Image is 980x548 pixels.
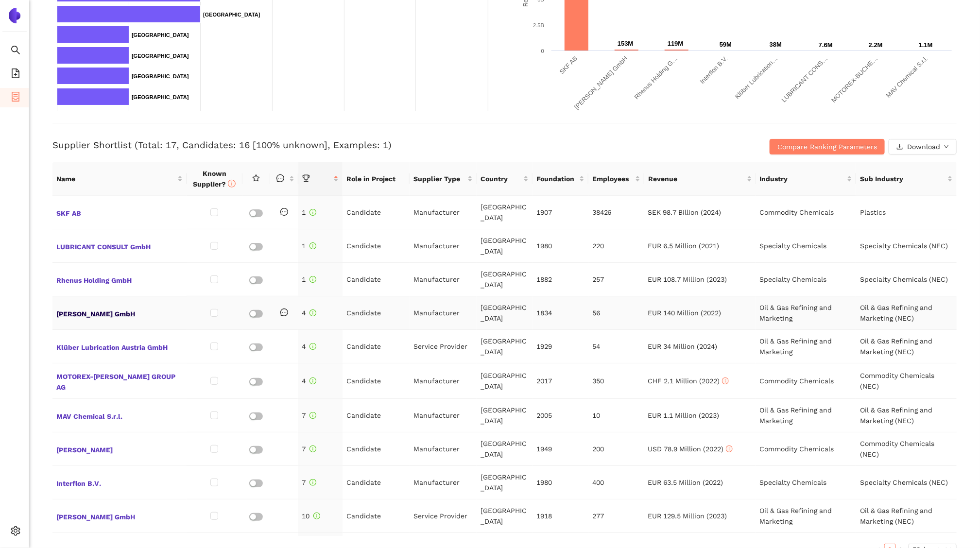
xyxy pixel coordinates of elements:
span: Country [481,173,521,184]
td: Manufacturer [410,229,477,263]
text: Rhenus Holding G… [633,55,679,101]
td: 400 [588,466,644,499]
td: Oil & Gas Refining and Marketing [756,399,856,432]
td: Service Provider [410,330,477,363]
td: Oil & Gas Refining and Marketing (NEC) [856,399,957,432]
span: EUR 34 Million (2024) [648,342,718,350]
span: 7 [302,479,316,486]
td: Oil & Gas Refining and Marketing (NEC) [856,499,957,533]
span: EUR 108.7 Million (2023) [648,275,727,283]
th: this column is sortable [270,162,298,196]
td: 10 [588,399,644,432]
td: 2005 [533,399,588,432]
td: Manufacturer [410,432,477,466]
td: 1907 [533,196,588,229]
td: Service Provider [410,499,477,533]
td: Specialty Chemicals [756,229,856,263]
span: Supplier Type [413,173,465,184]
td: 1918 [533,499,588,533]
text: LUBRICANT CONS… [780,55,829,104]
span: setting [11,523,20,542]
span: info-circle [313,513,320,519]
td: Oil & Gas Refining and Marketing (NEC) [856,330,957,363]
td: Commodity Chemicals (NEC) [856,432,957,466]
span: 1 [302,242,316,250]
span: Name [56,173,175,184]
td: Candidate [343,399,410,432]
img: Logo [7,8,22,23]
td: Commodity Chemicals [756,432,856,466]
td: Oil & Gas Refining and Marketing [756,296,856,330]
text: [GEOGRAPHIC_DATA] [132,94,189,100]
text: MAV Chemical S.r.l. [885,55,929,100]
text: [GEOGRAPHIC_DATA] [132,32,189,38]
td: 277 [588,499,644,533]
span: 4 [302,377,316,385]
button: downloadDownloaddown [889,139,957,154]
span: info-circle [309,242,316,249]
span: message [280,308,288,316]
td: Specialty Chemicals (NEC) [856,263,957,296]
span: Klüber Lubrication Austria GmbH [56,340,183,353]
td: 1980 [533,466,588,499]
td: [GEOGRAPHIC_DATA] [477,229,533,263]
span: info-circle [309,412,316,419]
text: 153M [618,40,634,47]
span: 10 [302,512,320,520]
td: [GEOGRAPHIC_DATA] [477,399,533,432]
h3: Supplier Shortlist (Total: 17, Candidates: 16 [100% unknown], Examples: 1) [52,139,655,152]
span: Employees [592,173,633,184]
span: USD 78.9 Million (2022) [648,445,733,453]
text: [GEOGRAPHIC_DATA] [132,73,189,79]
td: [GEOGRAPHIC_DATA] [477,432,533,466]
span: EUR 6.5 Million (2021) [648,242,720,250]
th: this column's title is Revenue,this column is sortable [644,162,756,196]
span: info-circle [228,180,236,188]
text: Klüber Lubrication… [733,55,779,101]
span: info-circle [309,343,316,350]
td: 200 [588,432,644,466]
span: SEK 98.7 Billion (2024) [648,208,722,216]
span: Revenue [648,173,745,184]
td: 54 [588,330,644,363]
td: 257 [588,263,644,296]
span: info-circle [726,445,733,452]
td: Plastics [856,196,957,229]
td: [GEOGRAPHIC_DATA] [477,263,533,296]
th: Role in Project [343,162,410,196]
td: Manufacturer [410,363,477,399]
td: Specialty Chemicals [756,466,856,499]
span: info-circle [309,309,316,316]
span: Download [907,141,940,152]
span: MAV Chemical S.r.l. [56,409,183,422]
td: [GEOGRAPHIC_DATA] [477,499,533,533]
td: 2017 [533,363,588,399]
span: Compare Ranking Parameters [777,141,877,152]
td: [GEOGRAPHIC_DATA] [477,363,533,399]
span: down [944,144,949,150]
td: Specialty Chemicals (NEC) [856,466,957,499]
span: star [252,174,260,182]
span: info-circle [309,445,316,452]
td: Specialty Chemicals [756,263,856,296]
span: MOTOREX-[PERSON_NAME] GROUP AG [56,369,183,393]
th: this column's title is Foundation,this column is sortable [533,162,588,196]
td: 56 [588,296,644,330]
th: this column's title is Employees,this column is sortable [588,162,644,196]
td: 1834 [533,296,588,330]
text: [PERSON_NAME] GmbH [573,55,629,111]
span: info-circle [309,377,316,384]
span: 4 [302,342,316,350]
span: SKF AB [56,206,183,219]
th: this column's title is Industry,this column is sortable [756,162,857,196]
span: [PERSON_NAME] GmbH [56,307,183,319]
td: Specialty Chemicals (NEC) [856,229,957,263]
span: info-circle [309,479,316,486]
text: Interflon B.V. [698,55,729,86]
td: 350 [588,363,644,399]
td: Oil & Gas Refining and Marketing [756,499,856,533]
span: info-circle [309,209,316,216]
td: 38426 [588,196,644,229]
span: trophy [302,174,310,182]
text: [GEOGRAPHIC_DATA] [132,53,189,59]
